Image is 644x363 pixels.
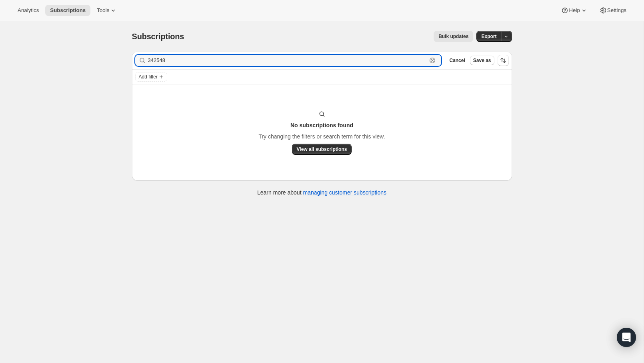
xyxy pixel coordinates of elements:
[607,7,626,14] span: Settings
[569,7,580,14] span: Help
[498,55,509,66] button: Sort the results
[473,57,491,64] span: Save as
[139,74,158,80] span: Add filter
[50,7,86,14] span: Subscriptions
[303,189,386,196] a: managing customer subscriptions
[428,56,436,64] button: Clear
[92,5,122,16] button: Tools
[617,328,636,347] div: Open Intercom Messenger
[446,56,468,65] button: Cancel
[594,5,631,16] button: Settings
[481,33,496,40] span: Export
[135,72,167,82] button: Add filter
[292,144,352,155] button: View all subscriptions
[97,7,109,14] span: Tools
[257,189,386,197] p: Learn more about
[258,132,385,140] p: Try changing the filters or search term for this view.
[438,33,468,40] span: Bulk updates
[148,55,427,66] input: Filter subscribers
[297,146,347,152] span: View all subscriptions
[290,121,353,129] h3: No subscriptions found
[556,5,592,16] button: Help
[449,57,465,64] span: Cancel
[18,7,39,14] span: Analytics
[476,31,501,42] button: Export
[13,5,44,16] button: Analytics
[132,32,184,41] span: Subscriptions
[45,5,90,16] button: Subscriptions
[434,31,473,42] button: Bulk updates
[470,56,494,65] button: Save as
